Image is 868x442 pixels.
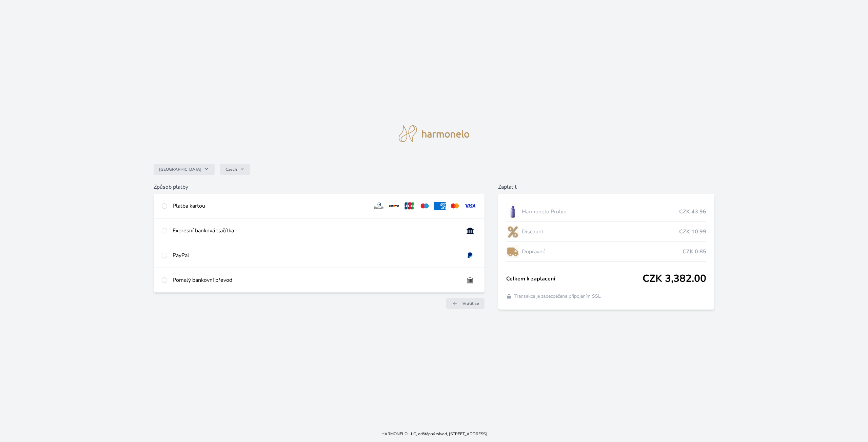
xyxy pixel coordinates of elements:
[418,202,431,210] img: maestro.svg
[388,202,400,210] img: discover.svg
[506,243,519,260] img: delivery-lo.png
[506,275,642,283] span: Celkem k zaplacení
[399,125,469,142] img: logo.svg
[159,167,201,172] span: [GEOGRAPHIC_DATA]
[173,227,458,235] div: Expresní banková tlačítka
[506,203,519,220] img: CLEAN_PROBIO_se_stinem_x-lo.jpg
[522,208,679,216] span: Harmonelo Probio
[173,276,458,284] div: Pomalý bankovní převod
[643,273,706,285] span: CZK 3,382.00
[154,164,215,175] button: [GEOGRAPHIC_DATA]
[522,228,676,236] span: Discount
[522,248,682,256] span: Dopravné
[677,228,706,236] span: -CZK 10.99
[173,202,367,210] div: Platba kartou
[434,202,446,210] img: amex.svg
[506,223,519,240] img: discount-lo.png
[464,227,476,235] img: onlineBanking_CZ.svg
[373,202,385,210] img: diners.svg
[446,298,485,309] a: Vrátit se
[225,167,237,172] span: Czech
[154,183,485,191] h6: Způsob platby
[462,301,479,306] span: Vrátit se
[449,202,461,210] img: mc.svg
[173,251,458,259] div: PayPal
[498,183,714,191] h6: Zaplatit
[403,202,416,210] img: jcb.svg
[464,202,476,210] img: visa.svg
[683,248,706,256] span: CZK 0.85
[514,293,601,300] span: Transakce je zabezpečena připojením SSL
[679,208,706,216] span: CZK 43.96
[220,164,250,175] button: Czech
[464,276,476,284] img: bankTransfer_IBAN.svg
[464,251,476,259] img: paypal.svg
